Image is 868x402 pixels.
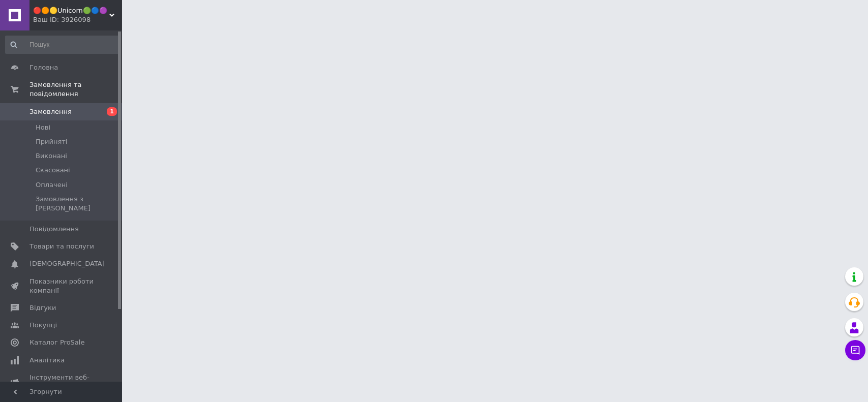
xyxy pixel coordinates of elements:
input: Пошук [5,36,120,54]
span: Показники роботи компанії [29,277,94,295]
div: Ваш ID: 3926098 [33,15,122,24]
span: 1 [107,107,117,116]
span: Скасовані [36,166,70,175]
span: 🔴🟠🟡Unicorn🟢🔵🟣 [33,6,109,15]
span: Каталог ProSale [29,338,84,347]
span: Замовлення та повідомлення [29,80,122,99]
button: Чат з покупцем [845,340,865,360]
span: Відгуки [29,303,56,313]
span: [DEMOGRAPHIC_DATA] [29,259,105,268]
span: Повідомлення [29,225,79,234]
span: Інструменти веб-майстра та SEO [29,373,94,391]
span: Покупці [29,321,57,330]
span: Товари та послуги [29,242,94,251]
span: Головна [29,63,58,72]
span: Нові [36,123,50,132]
span: Аналітика [29,356,65,365]
span: Замовлення [29,107,72,116]
span: Виконані [36,151,67,161]
span: Замовлення з [PERSON_NAME] [36,195,119,213]
span: Прийняті [36,137,67,146]
span: Оплачені [36,180,68,190]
